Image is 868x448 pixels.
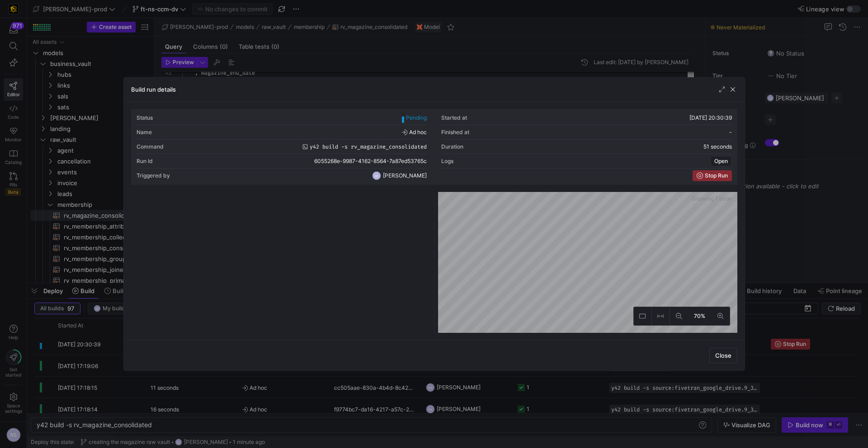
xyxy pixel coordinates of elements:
span: Close [715,352,731,359]
div: Status [137,115,153,121]
div: Triggered by [137,173,170,179]
button: Close [709,348,737,363]
button: Open [710,156,732,167]
span: [PERSON_NAME] [383,173,427,179]
span: Stop Run [705,173,728,179]
div: Logs [441,158,453,164]
span: 6055268e-9987-4162-8564-7a87ed53765c [314,158,427,164]
span: Ad hoc [402,129,427,135]
div: Name [137,129,152,135]
span: y42 build -s rv_magazine_consolidated [310,144,427,150]
h3: Build run details [131,86,176,93]
button: Stop Run [693,170,732,181]
button: 70% [688,307,712,325]
y42-duration: 51 seconds [703,144,732,150]
span: - [729,129,732,135]
div: Started at [441,115,467,121]
span: Pending [406,115,427,121]
div: Run Id [137,158,153,164]
span: [DATE] 20:30:39 [689,114,732,121]
div: Command [137,144,164,150]
div: NS [372,171,381,180]
span: 70% [692,311,707,321]
div: Duration [441,144,463,150]
div: Finished at [441,129,469,135]
span: Showing 1 node [692,196,734,202]
span: Open [714,158,728,164]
